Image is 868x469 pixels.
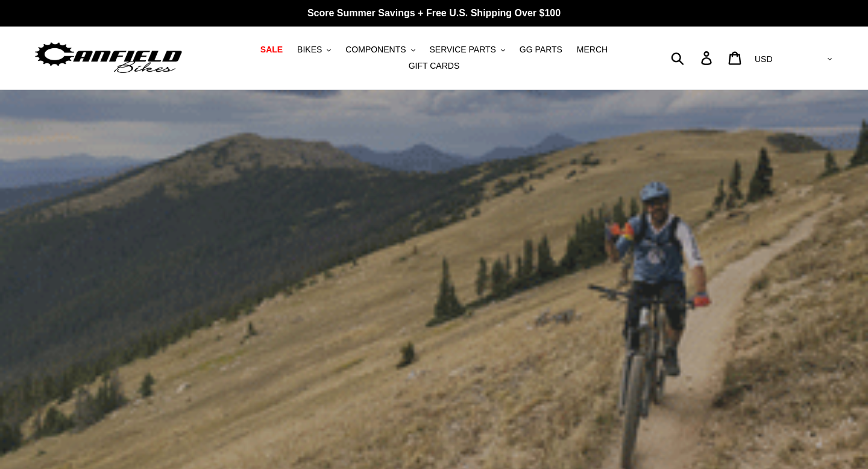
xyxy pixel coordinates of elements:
[345,45,406,55] span: COMPONENTS
[254,42,289,58] a: SALE
[33,39,184,77] img: Canfield Bikes
[291,42,337,58] button: BIKES
[514,42,568,58] a: GG PARTS
[678,45,708,71] input: Search
[577,45,608,55] span: MERCH
[403,58,466,74] a: GIFT CARDS
[297,45,322,55] span: BIKES
[339,42,421,58] button: COMPONENTS
[429,45,495,55] span: SERVICE PARTS
[571,42,614,58] a: MERCH
[520,45,562,55] span: GG PARTS
[260,45,283,55] span: SALE
[409,61,460,71] span: GIFT CARDS
[423,42,511,58] button: SERVICE PARTS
